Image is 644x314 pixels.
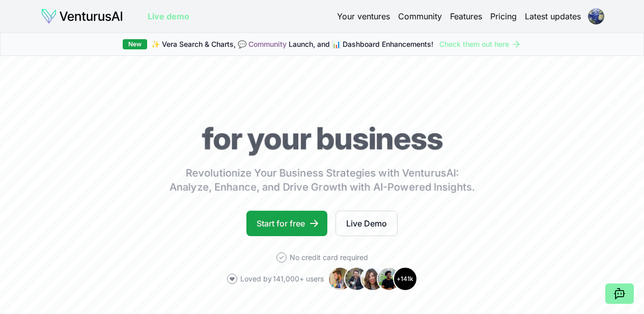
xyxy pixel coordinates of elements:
img: Avatar 3 [360,267,385,291]
a: Start for free [246,211,327,236]
a: Live Demo [335,211,398,236]
a: Check them out here [439,39,521,49]
a: Community [248,40,287,48]
a: Community [398,10,442,22]
span: ✨ Vera Search & Charts, 💬 Launch, and 📊 Dashboard Enhancements! [151,39,433,49]
a: Pricing [490,10,517,22]
a: Latest updates [525,10,581,22]
img: ACg8ocIn8OYX4Sz1cGbbqz9eACx2vkhoVIzxHQgr56bvfd1xDPaL660p=s96-c [588,8,604,24]
img: logo [41,8,123,24]
a: Features [450,10,482,22]
a: Your ventures [337,10,390,22]
a: Live demo [148,10,189,22]
img: Avatar 1 [328,267,352,291]
img: Avatar 2 [344,267,369,291]
img: Avatar 4 [377,267,401,291]
div: New [123,39,147,49]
